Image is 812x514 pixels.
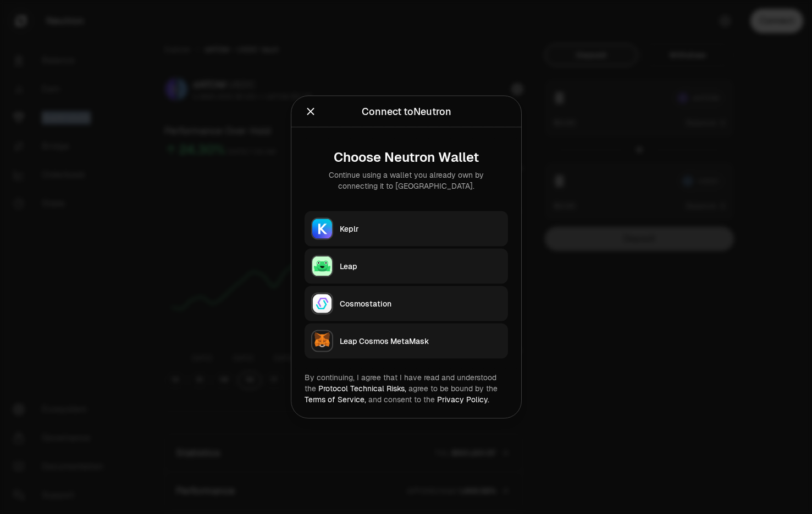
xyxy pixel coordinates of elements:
div: Leap Cosmos MetaMask [340,336,501,347]
div: Connect to Neutron [361,104,451,119]
div: By continuing, I agree that I have read and understood the agree to be bound by the and consent t... [305,372,508,405]
img: Leap [312,256,332,276]
div: Cosmostation [340,298,501,309]
a: Terms of Service, [305,395,366,404]
div: Keplr [340,223,501,234]
button: LeapLeap [305,249,508,284]
div: Continue using a wallet you already own by connecting it to [GEOGRAPHIC_DATA]. [313,169,499,192]
button: KeplrKeplr [305,211,508,247]
button: Leap Cosmos MetaMaskLeap Cosmos MetaMask [305,324,508,359]
img: Leap Cosmos MetaMask [312,331,332,351]
a: Privacy Policy. [437,395,489,404]
button: CosmostationCosmostation [305,286,508,321]
img: Cosmostation [312,294,332,314]
a: Protocol Technical Risks, [318,384,406,393]
button: Close [305,104,317,119]
div: Choose Neutron Wallet [313,150,499,165]
img: Keplr [312,219,332,239]
div: Leap [340,261,501,272]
